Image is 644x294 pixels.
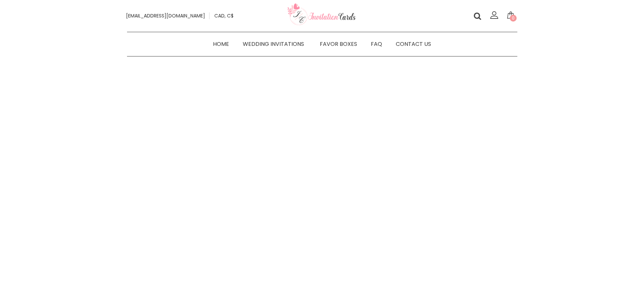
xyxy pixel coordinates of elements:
[364,39,389,49] a: FAQ
[236,39,313,49] a: Wedding Invitations
[313,39,364,49] a: Favor Boxes
[389,39,438,49] a: Contact Us
[288,3,356,26] img: Invitationcards
[489,13,500,20] a: Login/register
[206,39,236,49] a: Home
[505,9,517,23] a: 0
[288,21,356,28] a: Your customized wedding cards
[510,15,517,22] span: 0
[122,12,210,19] a: [EMAIL_ADDRESS][DOMAIN_NAME]
[126,12,205,19] span: [EMAIL_ADDRESS][DOMAIN_NAME]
